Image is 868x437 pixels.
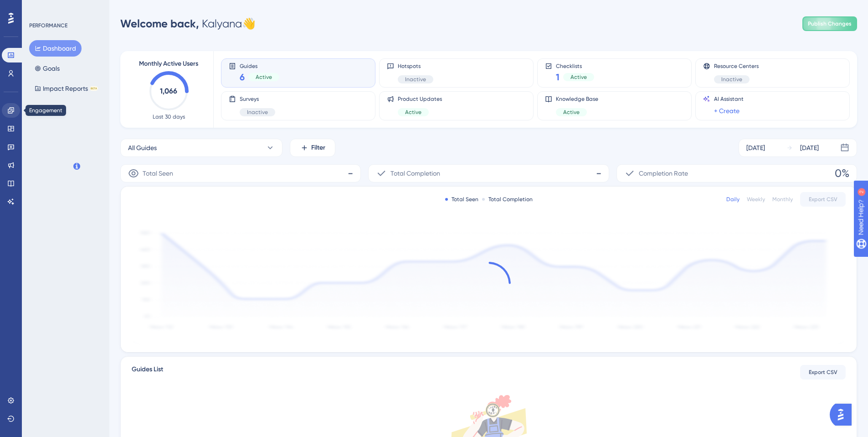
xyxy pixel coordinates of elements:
[405,109,421,116] span: Active
[120,16,256,31] div: Kalyana 👋
[120,17,199,30] span: Welcome back,
[800,365,846,380] button: Export CSV
[256,73,272,81] span: Active
[556,71,560,83] span: 1
[153,113,185,120] span: Last 30 days
[348,166,353,181] span: -
[160,87,177,95] text: 1,066
[830,401,857,428] iframe: UserGuiding AI Assistant Launcher
[639,168,688,179] span: Completion Rate
[128,142,157,153] span: All Guides
[596,166,601,181] span: -
[570,73,587,81] span: Active
[132,364,163,380] span: Guides List
[247,109,268,116] span: Inactive
[747,196,765,203] div: Weekly
[809,369,837,376] span: Export CSV
[139,58,198,69] span: Monthly Active Users
[800,192,846,207] button: Export CSV
[21,2,57,13] span: Need Help?
[445,196,478,203] div: Total Seen
[29,40,82,57] button: Dashboard
[714,62,759,70] span: Resource Centers
[143,168,173,179] span: Total Seen
[563,109,580,116] span: Active
[721,76,742,83] span: Inactive
[240,95,275,103] span: Surveys
[63,5,66,12] div: 2
[556,62,594,69] span: Checklists
[29,80,103,97] button: Impact ReportsBETA
[398,95,442,103] span: Product Updates
[556,95,598,103] span: Knowledge Base
[482,196,533,203] div: Total Completion
[398,62,433,70] span: Hotspots
[808,20,852,27] span: Publish Changes
[802,16,857,31] button: Publish Changes
[809,196,837,203] span: Export CSV
[726,196,740,203] div: Daily
[29,60,65,77] button: Goals
[240,62,279,69] span: Guides
[772,196,793,203] div: Monthly
[800,142,819,153] div: [DATE]
[120,139,282,157] button: All Guides
[714,95,744,103] span: AI Assistant
[90,86,98,91] div: BETA
[746,142,765,153] div: [DATE]
[311,142,325,153] span: Filter
[290,139,335,157] button: Filter
[405,76,426,83] span: Inactive
[835,166,849,181] span: 0%
[390,168,440,179] span: Total Completion
[240,71,245,83] span: 6
[29,22,67,29] div: PERFORMANCE
[714,105,740,116] a: + Create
